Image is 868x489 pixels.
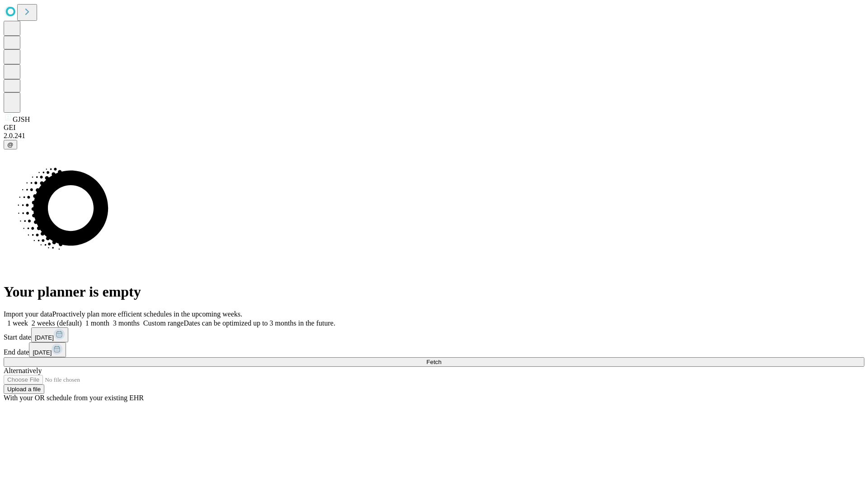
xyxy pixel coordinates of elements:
button: [DATE] [29,342,66,357]
button: [DATE] [31,327,68,342]
span: 1 week [7,319,28,327]
div: End date [4,342,864,357]
span: Custom range [143,319,184,327]
span: [DATE] [33,349,52,356]
span: 3 months [113,319,140,327]
span: Dates can be optimized up to 3 months in the future. [184,319,335,327]
h1: Your planner is empty [4,283,864,300]
button: Upload a file [4,384,44,394]
span: [DATE] [35,334,54,341]
span: Alternatively [4,367,42,374]
span: Proactively plan more efficient schedules in the upcoming weeks. [52,310,242,318]
span: With your OR schedule from your existing EHR [4,394,144,402]
span: @ [7,141,14,148]
span: Import your data [4,310,52,318]
button: Fetch [4,357,864,367]
span: 2 weeks (default) [32,319,82,327]
span: 1 month [85,319,109,327]
div: Start date [4,327,864,342]
div: 2.0.241 [4,132,864,140]
button: @ [4,140,17,149]
span: Fetch [426,359,441,365]
span: GJSH [13,115,30,123]
div: GEI [4,124,864,132]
